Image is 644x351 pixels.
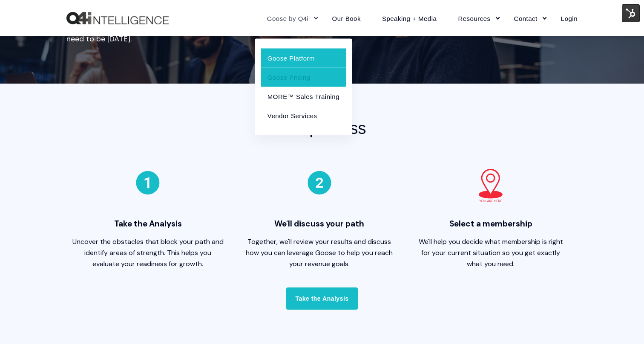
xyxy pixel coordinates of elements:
[242,218,397,236] span: We'll discuss your path
[72,237,224,268] span: Uncover the obstacles that block your path and identify areas of strength. This helps you evaluat...
[179,118,465,139] h2: Our process
[286,287,357,310] a: Take the Analysis
[261,48,346,67] a: Goose Platform
[246,237,393,268] span: Together, we'll review your results and discuss how you can leverage Goose to help you reach your...
[307,169,332,194] img: 5
[135,169,161,194] img: 4-1
[261,106,346,125] a: Vendor Services
[261,87,346,106] a: MORE™ Sales Training
[419,237,563,268] span: We'll help you decide what membership is right for your current situation so you get exactly what...
[474,169,508,203] img: 3-1
[622,4,640,22] img: HubSpot Tools Menu Toggle
[71,218,225,236] span: Take the Analysis
[66,12,169,25] a: Back to Home
[66,12,169,25] img: Q4intelligence, LLC logo
[261,67,346,87] a: Goose Pricing
[414,218,568,236] span: Select a membership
